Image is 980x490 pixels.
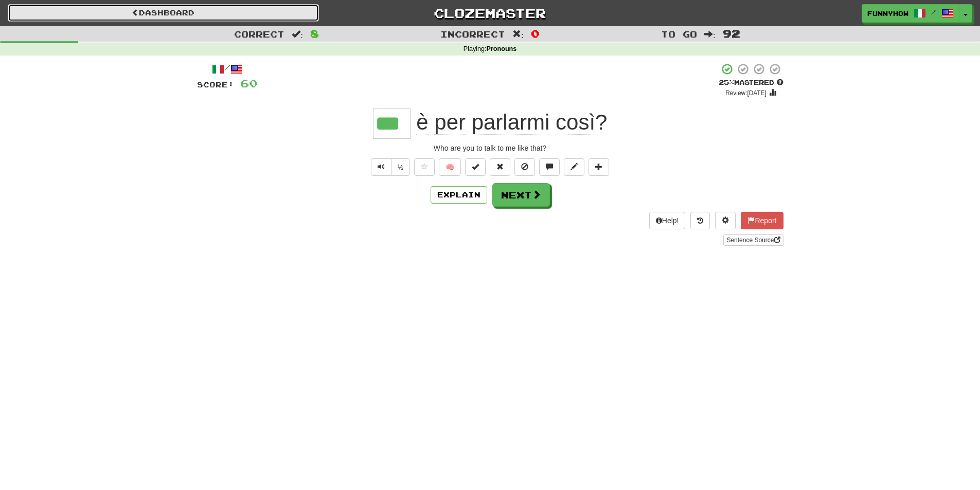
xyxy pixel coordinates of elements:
[472,110,550,135] span: parlarmi
[197,143,783,153] div: Who are you to talk to me like that?
[531,27,540,40] span: 0
[492,183,550,207] button: Next
[434,110,466,135] span: per
[661,29,697,39] span: To go
[514,158,535,176] button: Ignore sentence (alt+i)
[197,80,234,89] span: Score:
[8,4,319,22] a: Dashboard
[690,212,710,229] button: Round history (alt+y)
[931,8,936,15] span: /
[649,212,686,229] button: Help!
[240,77,258,89] span: 60
[719,78,783,87] div: Mastered
[741,212,783,229] button: Report
[411,110,608,135] span: ?
[490,158,510,176] button: Reset to 0% Mastered (alt+r)
[334,4,646,22] a: Clozemaster
[564,158,584,176] button: Edit sentence (alt+d)
[723,27,740,40] span: 92
[439,158,461,176] button: 🧠
[862,4,959,23] a: Funnyhow /
[197,63,258,76] div: /
[589,158,609,176] button: Add to collection (alt+a)
[556,110,595,135] span: così
[371,158,391,176] button: Play sentence audio (ctl+space)
[725,89,767,97] small: Review: [DATE]
[719,78,734,86] span: 25 %
[723,234,783,246] a: Sentence Source
[512,30,524,39] span: :
[867,9,908,18] span: Funnyhow
[310,27,319,40] span: 8
[369,158,411,176] div: Text-to-speech controls
[704,30,716,39] span: :
[234,29,284,39] span: Correct
[440,29,505,39] span: Incorrect
[431,186,487,204] button: Explain
[292,30,303,39] span: :
[416,110,428,135] span: è
[465,158,486,176] button: Set this sentence to 100% Mastered (alt+m)
[414,158,435,176] button: Favorite sentence (alt+f)
[487,45,517,52] strong: Pronouns
[539,158,560,176] button: Discuss sentence (alt+u)
[391,158,411,176] button: ½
